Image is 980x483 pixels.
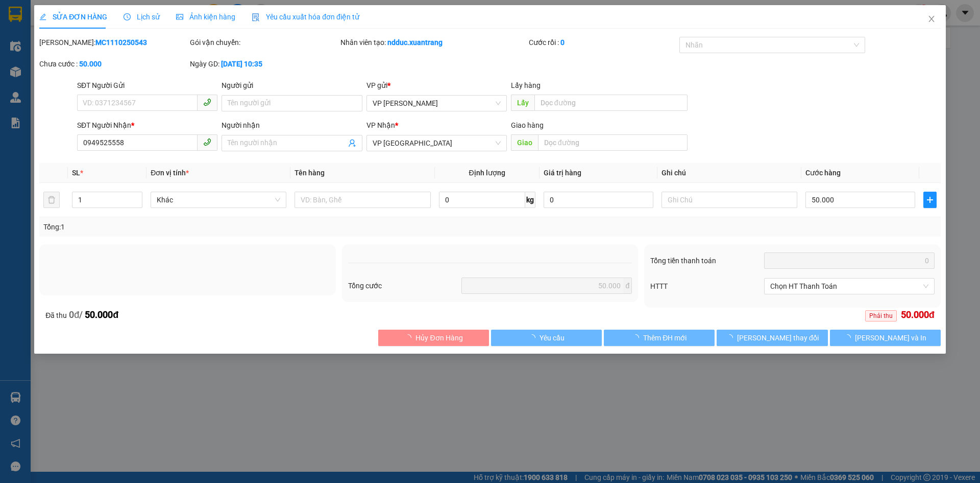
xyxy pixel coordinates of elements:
strong: 50.000 đ [901,309,935,320]
div: [PERSON_NAME]: [39,37,188,48]
span: Khác [157,192,280,208]
span: phone [203,138,211,146]
label: Tổng tiền thanh toán [650,257,721,265]
b: MC1110250543 [95,38,147,47]
div: Người nhận [222,120,362,131]
button: Hủy Đơn Hàng [378,330,489,346]
span: Tên hàng [295,169,325,177]
span: Lấy [511,95,534,111]
div: SĐT Người Gửi [77,80,217,91]
div: Gói vận chuyển: [190,37,338,48]
span: Chọn HT Thanh Toán [770,279,928,294]
button: delete [43,192,60,208]
span: [PERSON_NAME] và In [855,332,926,343]
span: Yêu cầu xuất hóa đơn điện tử [252,13,359,21]
span: Đơn vị tính [151,169,189,177]
span: user-add [348,139,356,147]
span: loading [528,334,540,341]
span: plus [924,196,936,204]
span: Ảnh kiện hàng [176,13,235,21]
span: picture [176,13,183,20]
span: Cước hàng [805,169,841,177]
span: đ [623,278,631,293]
div: Chưa cước : [39,58,188,70]
span: Phải thu [865,310,897,321]
label: HTTT [650,282,673,290]
div: Người gửi [222,80,362,91]
span: loading [632,334,643,341]
button: Yêu cầu [491,330,602,346]
span: Thêm ĐH mới [643,332,687,343]
span: Lấy hàng [511,81,541,89]
span: phone [203,98,211,106]
span: VP Nhận [366,121,395,129]
div: VP gửi [366,80,507,91]
span: 0 đ/ [67,309,83,320]
div: Cước rồi : [529,37,677,48]
span: edit [39,13,46,20]
span: Giá trị hàng [544,169,581,177]
span: VP HÀ NỘI [373,135,501,151]
div: SĐT Người Nhận [77,120,217,131]
span: clock-circle [124,13,131,20]
button: Thêm ĐH mới [604,330,715,346]
span: VP MỘC CHÂU [373,96,501,111]
input: Dọc đường [538,134,688,151]
button: [PERSON_NAME] thay đổi [717,330,827,346]
span: close [927,15,936,23]
img: icon [252,13,260,21]
span: loading [404,334,415,341]
span: Định lượng [469,169,505,177]
span: Giao [511,134,538,151]
span: Yêu cầu [540,332,565,343]
div: Nhân viên tạo: [340,37,527,48]
div: Tổng: 1 [43,221,378,233]
span: Tổng cước [348,282,382,290]
b: [DATE] 10:35 [221,60,262,68]
button: Close [917,5,946,34]
b: 0 [560,38,565,47]
span: Lịch sử [124,13,160,21]
input: VD: Bàn, Ghế [295,192,430,208]
span: Hủy Đơn Hàng [415,332,462,343]
span: loading [726,334,737,341]
span: SL [72,169,80,177]
button: [PERSON_NAME] và In [830,330,941,346]
b: ndduc.xuantrang [387,38,443,47]
input: Dọc đường [534,95,688,111]
input: Ghi Chú [661,192,797,208]
span: Giao hàng [511,121,544,129]
span: loading [844,334,855,341]
span: [PERSON_NAME] thay đổi [737,332,819,343]
button: plus [923,192,937,208]
th: Ghi chú [657,163,801,183]
div: Ngày GD: [190,58,338,70]
b: 50.000 [79,60,102,68]
span: SỬA ĐƠN HÀNG [39,13,107,21]
div: Đã thu [45,308,118,322]
span: kg [525,192,535,208]
strong: 50.000 đ [83,309,118,320]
